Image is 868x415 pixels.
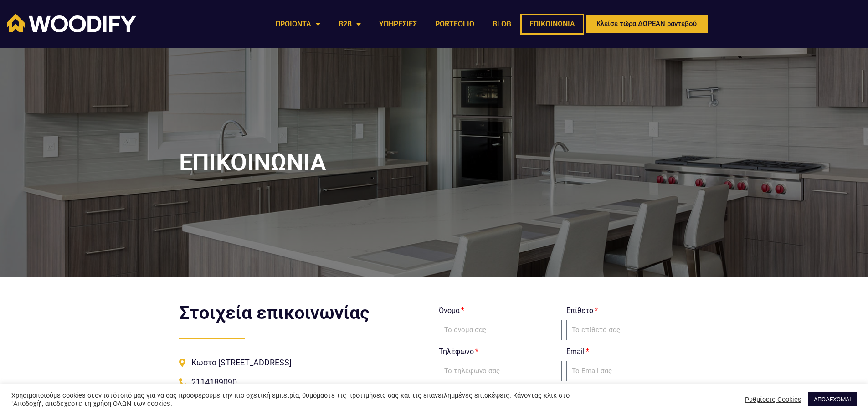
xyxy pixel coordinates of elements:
[439,361,562,382] input: Το τηλέφωνο σας
[483,14,520,35] a: BLOG
[566,345,589,359] label: Email
[426,14,483,35] a: PORTFOLIO
[439,304,464,318] label: Όνομα
[329,14,370,35] a: B2B
[370,14,426,35] a: ΥΠΗΡΕΣΙΕΣ
[596,20,697,27] span: Κλείσε τώρα ΔΩΡΕΑΝ ραντεβού
[179,304,430,322] h2: Στοιχεία επικοινωνίας
[439,345,478,359] label: Τηλέφωνο
[566,361,689,382] input: Το Email σας
[808,392,857,406] a: ΑΠΟΔΕΧΟΜΑΙ
[11,391,603,408] div: Χρησιμοποιούμε cookies στον ιστότοπό μας για να σας προσφέρουμε την πιο σχετική εμπειρία, θυμόμασ...
[179,374,430,389] a: 2114189090
[179,151,689,174] h1: ΕΠΙΚΟΙΝΩΝΙΑ
[520,14,584,35] a: ΕΠΙΚΟΙΝΩΝΙΑ
[745,395,801,404] a: Ρυθμίσεις Cookies
[439,320,562,341] input: Το όνομα σας
[266,14,329,35] a: ΠΡΟΪΟΝΤΑ
[189,355,292,370] span: Κώστα [STREET_ADDRESS]
[566,304,598,318] label: Επίθετο
[179,355,430,370] a: Κώστα [STREET_ADDRESS]
[189,374,237,389] span: 2114189090
[266,14,584,35] nav: Menu
[7,14,136,32] img: Woodify
[584,14,709,34] a: Κλείσε τώρα ΔΩΡΕΑΝ ραντεβού
[566,320,689,341] input: Το επίθετό σας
